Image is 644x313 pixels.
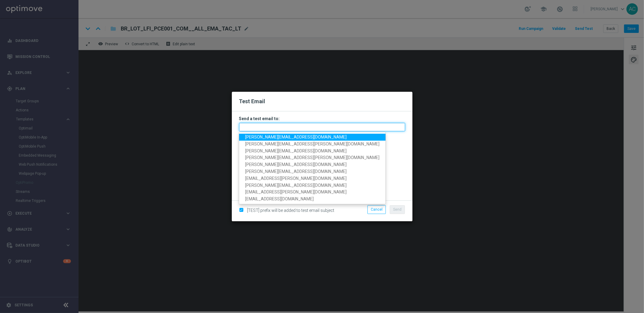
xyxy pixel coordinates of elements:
a: [PERSON_NAME][EMAIL_ADDRESS][DOMAIN_NAME] [239,161,386,168]
a: [PERSON_NAME][EMAIL_ADDRESS][DOMAIN_NAME] [239,168,386,175]
a: [PERSON_NAME][EMAIL_ADDRESS][PERSON_NAME][DOMAIN_NAME] [239,141,386,148]
a: [EMAIL_ADDRESS][PERSON_NAME][DOMAIN_NAME] [239,189,386,196]
span: [EMAIL_ADDRESS][DOMAIN_NAME] [245,197,314,202]
span: [PERSON_NAME][EMAIL_ADDRESS][PERSON_NAME][DOMAIN_NAME] [245,155,380,160]
a: [PERSON_NAME][EMAIL_ADDRESS][PERSON_NAME][DOMAIN_NAME] [239,155,386,161]
span: [PERSON_NAME][EMAIL_ADDRESS][DOMAIN_NAME] [245,135,347,139]
a: [PERSON_NAME][EMAIL_ADDRESS][DOMAIN_NAME] [239,148,386,155]
a: [PERSON_NAME][EMAIL_ADDRESS][DOMAIN_NAME] [239,134,386,141]
button: Send [390,205,405,214]
a: [EMAIL_ADDRESS][DOMAIN_NAME] [239,196,386,203]
a: [EMAIL_ADDRESS][PERSON_NAME][DOMAIN_NAME] [239,175,386,182]
span: [PERSON_NAME][EMAIL_ADDRESS][DOMAIN_NAME] [245,169,347,174]
span: [PERSON_NAME][EMAIL_ADDRESS][DOMAIN_NAME] [245,149,347,153]
span: [PERSON_NAME][EMAIL_ADDRESS][PERSON_NAME][DOMAIN_NAME] [245,142,380,146]
span: [PERSON_NAME][EMAIL_ADDRESS][DOMAIN_NAME] [245,183,347,188]
span: [TEST] prefix will be added to test email subject [247,208,335,213]
h2: Test Email [239,98,405,105]
span: [EMAIL_ADDRESS][PERSON_NAME][DOMAIN_NAME] [245,176,347,181]
span: [PERSON_NAME][EMAIL_ADDRESS][DOMAIN_NAME] [245,162,347,167]
h3: Send a test email to: [239,116,405,121]
span: [EMAIL_ADDRESS][PERSON_NAME][DOMAIN_NAME] [245,190,347,195]
span: Send [393,207,402,212]
button: Cancel [367,205,386,214]
a: [PERSON_NAME][EMAIL_ADDRESS][DOMAIN_NAME] [239,182,386,189]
